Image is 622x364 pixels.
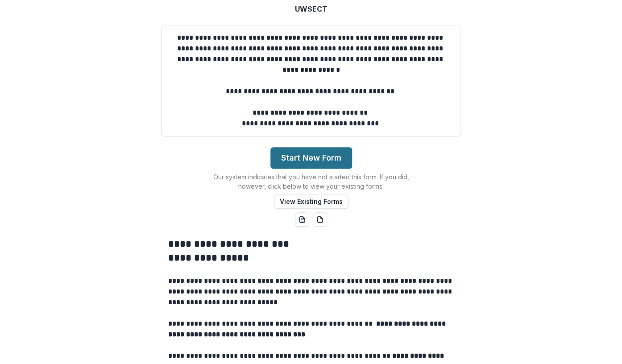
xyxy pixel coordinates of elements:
button: View Existing Forms [274,194,348,209]
button: Start New Form [270,147,352,169]
button: word-download [295,212,309,227]
p: UWSECT [295,4,328,14]
button: pdf-download [313,212,327,227]
p: Our system indicates that you have not started this form. If you did, however, click below to vie... [199,172,423,191]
